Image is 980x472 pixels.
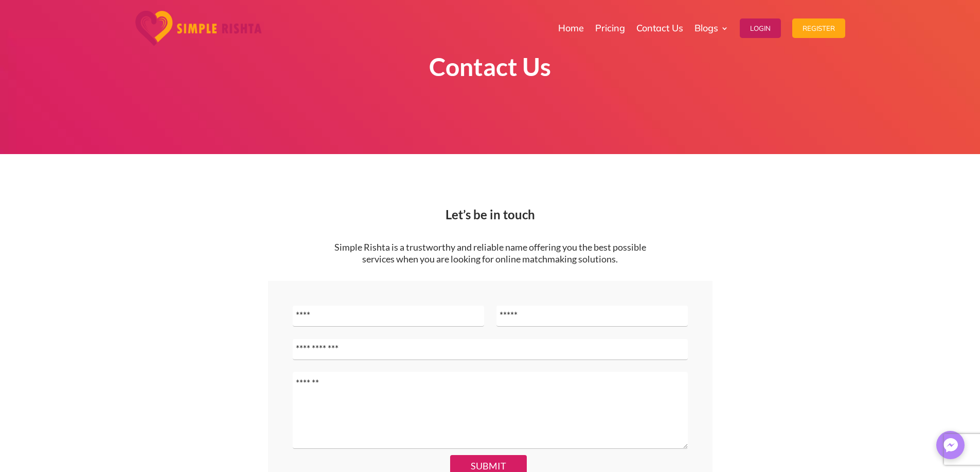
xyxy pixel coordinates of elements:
[792,18,845,38] button: Register
[694,3,728,54] a: Blogs
[558,3,584,54] a: Home
[595,3,625,54] a: Pricing
[324,241,657,266] p: Simple Rishta is a trustworthy and reliable name offering you the best possible services when you...
[429,52,551,81] strong: Contact Us
[636,3,683,54] a: Contact Us
[740,3,781,54] a: Login
[212,209,768,226] h2: Let’s be in touch
[792,3,845,54] a: Register
[940,435,961,456] img: Messenger
[740,18,781,38] button: Login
